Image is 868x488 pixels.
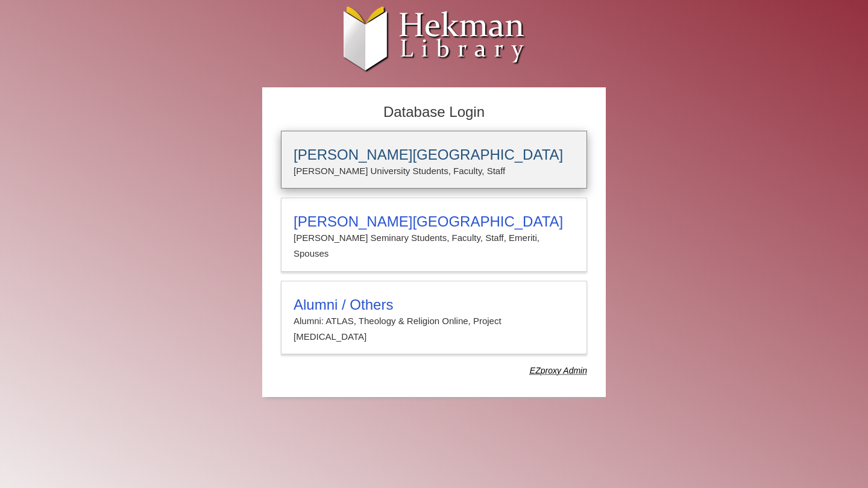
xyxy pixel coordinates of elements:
[294,146,574,163] h3: [PERSON_NAME][GEOGRAPHIC_DATA]
[294,296,574,313] h3: Alumni / Others
[275,100,593,125] h2: Database Login
[281,131,587,189] a: [PERSON_NAME][GEOGRAPHIC_DATA][PERSON_NAME] University Students, Faculty, Staff
[294,296,574,345] summary: Alumni / OthersAlumni: ATLAS, Theology & Religion Online, Project [MEDICAL_DATA]
[294,163,574,179] p: [PERSON_NAME] University Students, Faculty, Staff
[530,366,587,375] dfn: Use Alumni login
[294,213,574,230] h3: [PERSON_NAME][GEOGRAPHIC_DATA]
[294,230,574,262] p: [PERSON_NAME] Seminary Students, Faculty, Staff, Emeriti, Spouses
[294,313,574,345] p: Alumni: ATLAS, Theology & Religion Online, Project [MEDICAL_DATA]
[281,198,587,272] a: [PERSON_NAME][GEOGRAPHIC_DATA][PERSON_NAME] Seminary Students, Faculty, Staff, Emeriti, Spouses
